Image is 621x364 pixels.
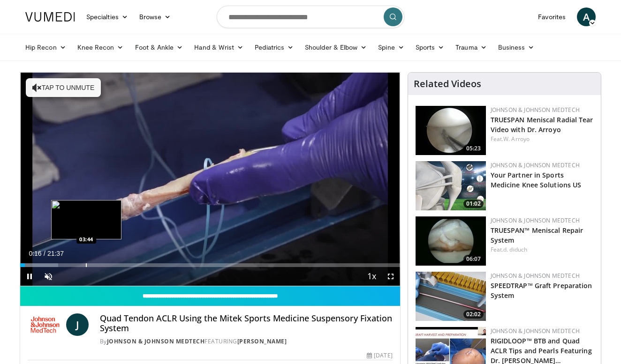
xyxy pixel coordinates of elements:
[491,106,580,114] a: Johnson & Johnson MedTech
[129,38,189,57] a: Foot & Ankle
[416,161,486,210] a: 01:02
[189,38,249,57] a: Hand & Wrist
[491,272,580,280] a: Johnson & Johnson MedTech
[410,38,450,57] a: Sports
[450,38,492,57] a: Trauma
[491,135,593,143] div: Feat.
[100,337,393,346] div: By FEATURING
[463,200,484,208] span: 01:02
[47,250,64,257] span: 21:37
[463,310,484,319] span: 02:02
[51,200,121,239] img: image.jpeg
[416,216,486,266] img: e42d750b-549a-4175-9691-fdba1d7a6a0f.150x105_q85_crop-smart_upscale.jpg
[463,255,484,263] span: 06:07
[25,12,75,22] img: VuMedi Logo
[20,73,400,286] video-js: Video Player
[372,38,409,57] a: Spine
[532,7,571,26] a: Favorites
[491,161,580,169] a: Johnson & Johnson MedTech
[491,115,593,134] a: TRUESPAN Meniscal Radial Tear Video with Dr. Arroyo
[414,78,481,89] h4: Related Videos
[491,226,583,245] a: TRUESPAN™ Meniscal Repair System
[249,38,299,57] a: Pediatrics
[72,38,129,57] a: Knee Recon
[66,313,89,336] a: J
[20,263,400,267] div: Progress Bar
[363,267,381,286] button: Playback Rate
[217,6,404,28] input: Search topics, interventions
[20,267,39,286] button: Pause
[416,272,486,321] img: a46a2fe1-2704-4a9e-acc3-1c278068f6c4.150x105_q85_crop-smart_upscale.jpg
[107,337,205,345] a: Johnson & Johnson MedTech
[492,38,540,57] a: Business
[491,245,593,254] div: Feat.
[416,272,486,321] a: 02:02
[100,313,393,334] h4: Quad Tendon ACLR Using the Mitek Sports Medicine Suspensory Fixation System
[491,281,592,300] a: SPEEDTRAP™ Graft Preparation System
[367,351,392,360] div: [DATE]
[39,267,58,286] button: Unmute
[299,38,372,57] a: Shoulder & Elbow
[237,337,287,345] a: [PERSON_NAME]
[491,216,580,224] a: Johnson & Johnson MedTech
[26,78,101,97] button: Tap to unmute
[416,106,486,155] img: a9cbc79c-1ae4-425c-82e8-d1f73baa128b.150x105_q85_crop-smart_upscale.jpg
[81,7,134,26] a: Specialties
[491,327,580,335] a: Johnson & Johnson MedTech
[44,250,45,257] span: /
[381,267,400,286] button: Fullscreen
[491,171,582,189] a: Your Partner in Sports Medicine Knee Solutions US
[20,38,72,57] a: Hip Recon
[28,313,62,336] img: Johnson & Johnson MedTech
[416,106,486,155] a: 05:23
[416,161,486,210] img: 0543fda4-7acd-4b5c-b055-3730b7e439d4.150x105_q85_crop-smart_upscale.jpg
[503,135,530,143] a: W. Arroyo
[503,245,527,253] a: d. diduch
[577,7,596,26] a: A
[134,7,177,26] a: Browse
[463,144,484,153] span: 05:23
[416,216,486,266] a: 06:07
[29,250,41,257] span: 0:16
